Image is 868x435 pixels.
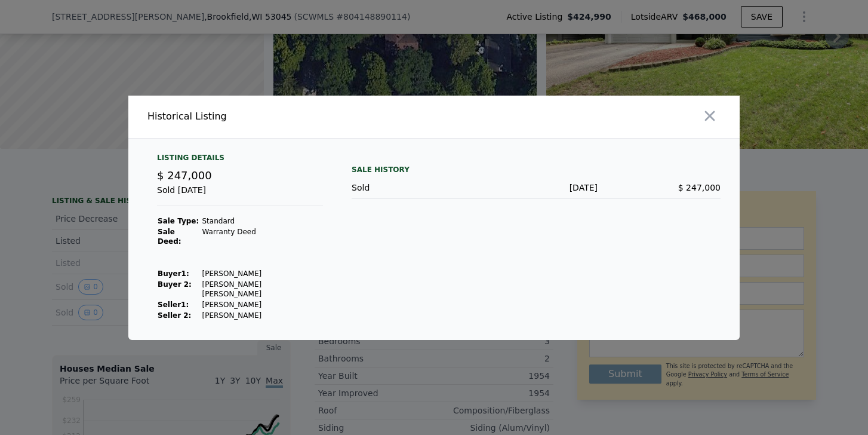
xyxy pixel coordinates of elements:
[201,299,323,310] td: [PERSON_NAME]
[158,217,199,225] strong: Sale Type:
[158,269,189,278] strong: Buyer 1 :
[201,279,323,299] td: [PERSON_NAME] [PERSON_NAME]
[158,228,181,246] strong: Sale Deed:
[157,184,323,206] div: Sold [DATE]
[157,169,212,182] span: $ 247,000
[678,183,721,192] span: $ 247,000
[158,280,192,289] strong: Buyer 2:
[157,153,323,167] div: Listing Details
[201,310,323,321] td: [PERSON_NAME]
[201,216,323,226] td: Standard
[475,182,598,194] div: [DATE]
[352,163,721,177] div: Sale History
[352,182,475,194] div: Sold
[158,311,191,320] strong: Seller 2:
[147,109,429,124] div: Historical Listing
[201,226,323,247] td: Warranty Deed
[201,268,323,279] td: [PERSON_NAME]
[158,301,189,309] strong: Seller 1 :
